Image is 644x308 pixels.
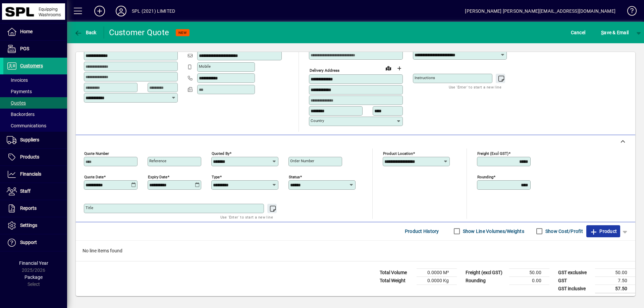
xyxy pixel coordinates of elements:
[3,234,67,251] a: Support
[3,149,67,166] a: Products
[405,226,439,237] span: Product History
[3,109,67,120] a: Backorders
[20,171,41,177] span: Financials
[3,23,67,40] a: Home
[3,86,67,97] a: Payments
[383,151,413,156] mat-label: Product location
[212,174,220,179] mat-label: Type
[571,27,586,38] span: Cancel
[462,228,524,235] label: Show Line Volumes/Weights
[601,27,629,38] span: ave & Email
[20,205,37,211] span: Reports
[20,137,39,142] span: Suppliers
[72,26,98,39] button: Back
[462,268,509,276] td: Freight (excl GST)
[220,213,273,221] mat-hint: Use 'Enter' to start a new line
[7,112,35,117] span: Backorders
[20,29,33,34] span: Home
[394,63,405,74] button: Choose address
[383,63,394,73] a: View on map
[20,63,43,68] span: Customers
[544,228,583,235] label: Show Cost/Profit
[132,6,175,16] div: SPL (2021) LIMITED
[212,151,229,156] mat-label: Quoted by
[509,268,549,276] td: 50.00
[601,30,604,35] span: S
[89,5,110,17] button: Add
[477,151,508,156] mat-label: Freight (excl GST)
[7,77,28,83] span: Invoices
[290,159,314,163] mat-label: Order number
[477,174,493,179] mat-label: Rounding
[590,226,617,237] span: Product
[3,183,67,200] a: Staff
[3,132,67,148] a: Suppliers
[84,151,109,156] mat-label: Quote number
[569,26,587,39] button: Cancel
[3,200,67,217] a: Reports
[555,268,595,276] td: GST exclusive
[20,46,29,51] span: POS
[7,123,46,128] span: Communications
[20,188,31,194] span: Staff
[3,120,67,131] a: Communications
[178,30,187,35] span: NEW
[289,174,300,179] mat-label: Status
[3,97,67,109] a: Quotes
[415,75,435,80] mat-label: Instructions
[417,276,457,285] td: 0.0000 Kg
[7,100,26,106] span: Quotes
[74,30,97,35] span: Back
[109,27,169,38] div: Customer Quote
[622,1,636,23] a: Knowledge Base
[3,166,67,183] a: Financials
[3,217,67,234] a: Settings
[376,276,417,285] td: Total Weight
[20,154,39,160] span: Products
[199,64,211,69] mat-label: Mobile
[311,118,324,123] mat-label: Country
[598,26,632,39] button: Save & Email
[402,225,442,237] button: Product History
[7,89,32,94] span: Payments
[84,174,104,179] mat-label: Quote date
[555,285,595,293] td: GST inclusive
[595,285,635,293] td: 57.50
[376,268,417,276] td: Total Volume
[3,41,67,57] a: POS
[586,225,620,237] button: Product
[67,26,104,39] app-page-header-button: Back
[20,240,37,245] span: Support
[3,74,67,86] a: Invoices
[24,274,43,280] span: Package
[76,241,635,261] div: No line items found
[555,276,595,285] td: GST
[20,223,37,228] span: Settings
[19,260,48,266] span: Financial Year
[86,205,93,210] mat-label: Title
[449,83,501,91] mat-hint: Use 'Enter' to start a new line
[110,5,132,17] button: Profile
[148,174,167,179] mat-label: Expiry date
[595,268,635,276] td: 50.00
[462,276,509,285] td: Rounding
[509,276,549,285] td: 0.00
[149,159,166,163] mat-label: Reference
[595,276,635,285] td: 7.50
[417,268,457,276] td: 0.0000 M³
[465,6,615,16] div: [PERSON_NAME] [PERSON_NAME][EMAIL_ADDRESS][DOMAIN_NAME]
